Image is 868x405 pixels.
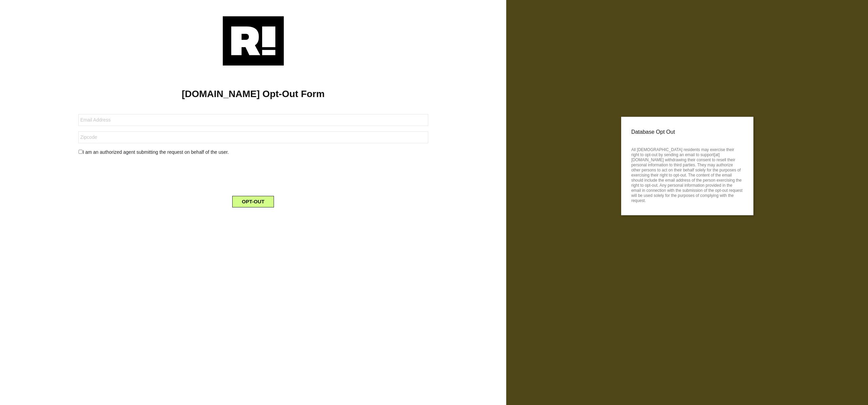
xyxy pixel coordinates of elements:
[73,149,433,156] div: I am an authorized agent submitting the request on behalf of the user.
[232,196,274,207] button: OPT-OUT
[78,114,428,126] input: Email Address
[631,145,743,203] p: All [DEMOGRAPHIC_DATA] residents may exercise their right to opt-out by sending an email to suppo...
[223,16,284,66] img: Retention.com
[78,131,428,143] input: Zipcode
[631,127,743,137] p: Database Opt Out
[202,161,305,188] iframe: reCAPTCHA
[10,88,496,100] h1: [DOMAIN_NAME] Opt-Out Form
